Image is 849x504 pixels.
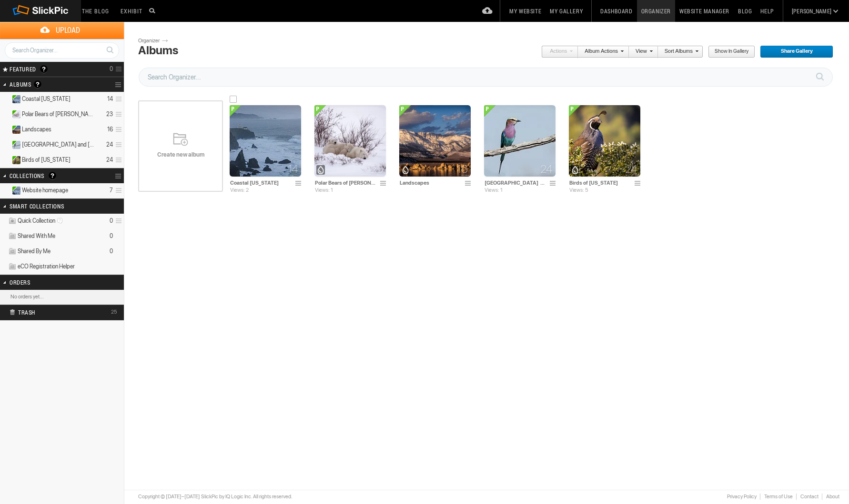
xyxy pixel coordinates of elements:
h2: Trash [10,305,98,319]
span: Botswana and Namibia [22,141,96,148]
span: Quick Collection [18,217,66,225]
ins: Public Album [8,95,21,103]
h2: Collections [10,168,90,183]
ins: Public Album [8,141,21,149]
ins: Public Collection [8,187,21,195]
span: 24 [540,165,553,173]
span: 16 [457,165,468,173]
img: GalleryKS-PH_11A.webp [314,105,386,177]
a: Expand [1,126,10,133]
ins: Public Album [8,110,21,119]
a: Expand [1,187,10,194]
div: Albums [138,44,178,57]
a: Search [101,42,119,58]
input: Search photos on SlickPic... [148,5,159,16]
ins: Public Album [8,156,21,164]
img: ico_album_coll.png [8,263,17,271]
a: Collection Options [115,169,124,183]
a: About [822,494,839,500]
a: Privacy Policy [723,494,760,500]
h2: Orders [10,275,90,289]
input: Polar Bears of Churchill [314,178,377,187]
span: Show in Gallery [708,46,748,58]
span: Views: 2 [230,187,249,193]
span: Upload [11,22,124,39]
span: Polar Bears of Churchill [22,110,96,118]
input: Search Organizer... [5,42,119,59]
b: No orders yet... [10,294,44,300]
img: 2019ForumGallery-CalQuail11x14_001.webp [569,105,640,177]
a: Expand [1,95,10,102]
a: Sort Albums [658,46,698,58]
a: Expand [1,110,10,118]
img: ico_album_coll.png [8,232,17,240]
span: Birds of California [22,156,71,164]
input: Search Organizer... [139,68,833,87]
span: Shared By Me [18,247,51,255]
span: eCO Registration Helper [18,263,75,270]
div: Copyright © [DATE]–[DATE] SlickPic by IQ Logic Inc. All rights reserved. [138,493,293,501]
ins: Public Album [8,126,21,134]
span: Website homepage [22,187,68,194]
input: Landscapes [399,178,462,187]
span: 14 [288,165,298,173]
h2: Albums [10,77,90,92]
span: Share Gallery [760,46,827,58]
input: Coastal California [230,178,293,187]
span: 24 [625,165,637,173]
span: Shared With Me [18,232,55,240]
span: Views: 1 [485,187,503,193]
img: PtReyesLighthouse.7.27.25.webp [230,105,301,177]
span: 23 [371,165,383,173]
img: ico_album_coll.png [8,247,17,256]
a: Expand [1,156,10,163]
span: Views: 1 [315,187,333,193]
img: 2022Gallery-MonoLake.webp [399,105,471,177]
span: Coastal California [22,95,71,103]
a: Album Actions [578,46,624,58]
span: Views: 5 [569,187,588,193]
a: View [629,46,653,58]
h2: Smart Collections [10,199,90,213]
img: Roller.Botswana11x14ZF_10.webp [484,105,556,177]
span: Landscapes [22,126,51,133]
input: Birds of California [569,178,632,187]
span: FEATURED [7,65,36,73]
a: Contact [796,494,822,500]
a: Expand [1,141,10,148]
a: Terms of Use [760,494,796,500]
img: ico_album_quick.png [8,217,17,225]
input: Botswana and Namibia [484,178,547,187]
a: Show in Gallery [708,46,755,58]
span: Create new album [138,151,223,158]
a: Actions [541,46,573,58]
